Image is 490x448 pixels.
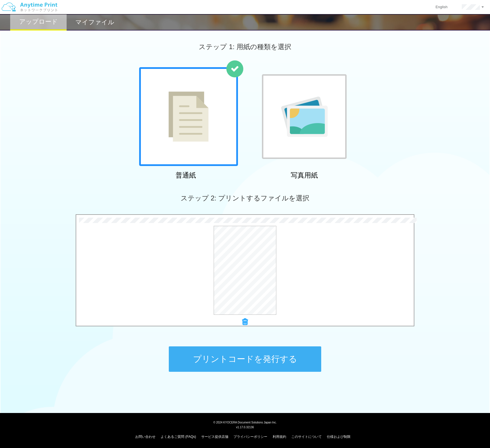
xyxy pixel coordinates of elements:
a: 仕様および制限 [327,435,351,439]
span: ステップ 1: 用紙の種類を選択 [199,43,291,51]
h2: 普通紙 [136,172,235,179]
img: photo-paper.png [281,97,328,137]
span: v1.17.0.32136 [236,425,254,429]
a: サービス提供店舗 [201,435,228,439]
h2: マイファイル [75,19,114,26]
a: お問い合わせ [135,435,156,439]
span: © 2024 KYOCERA Document Solutions Japan Inc. [213,420,277,424]
a: よくあるご質問 (FAQs) [161,435,196,439]
a: プライバシーポリシー [233,435,267,439]
a: このサイトについて [291,435,322,439]
span: ステップ 2: プリントするファイルを選択 [181,194,309,202]
img: plain-paper.png [169,91,209,142]
button: プリントコードを発行する [169,346,321,372]
a: 利用規約 [273,435,286,439]
h2: 写真用紙 [255,172,354,179]
h2: アップロード [19,18,58,25]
